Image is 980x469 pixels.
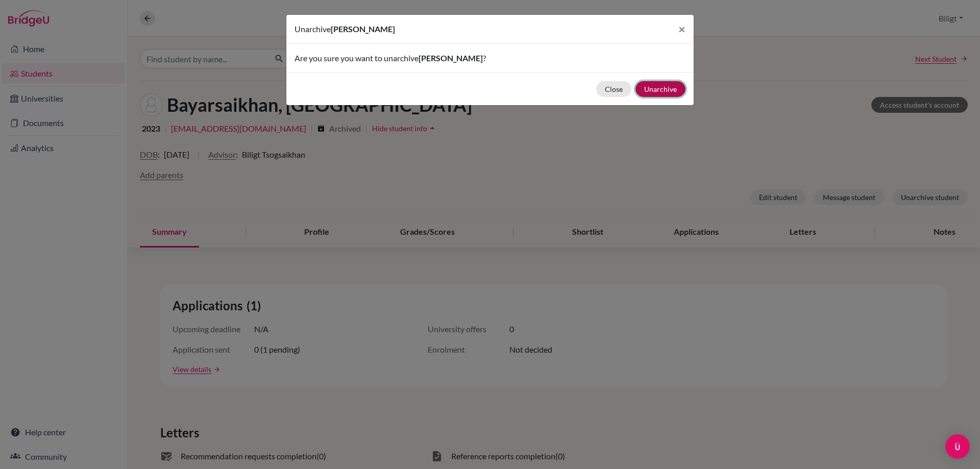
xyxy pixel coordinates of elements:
[945,434,970,459] div: Open Intercom Messenger
[670,15,694,43] button: Close
[295,24,331,34] span: Unarchive
[678,21,685,36] span: ×
[419,53,483,63] span: [PERSON_NAME]
[295,52,685,64] p: Are you sure you want to unarchive ?
[331,24,395,34] span: [PERSON_NAME]
[635,81,685,97] button: Unarchive
[596,81,631,97] button: Close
